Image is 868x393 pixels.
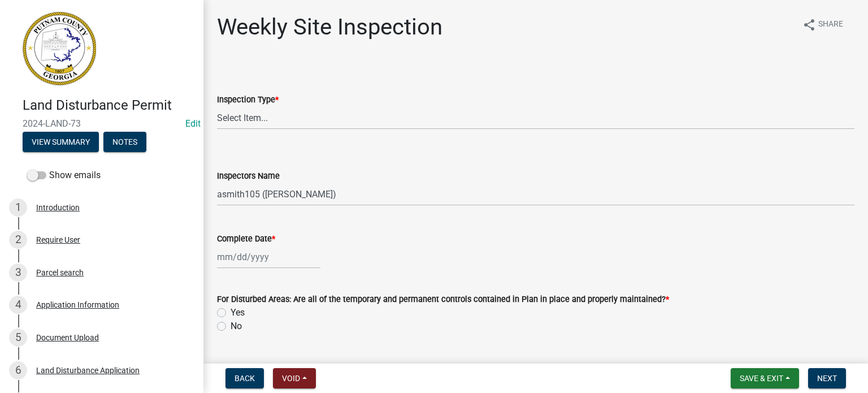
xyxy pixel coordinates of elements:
wm-modal-confirm: Summary [23,138,99,147]
label: Inspectors Name [217,172,280,180]
div: Parcel search [36,269,84,277]
span: Share [818,18,843,32]
label: Show emails [27,169,101,182]
button: View Summary [23,132,99,152]
button: Next [808,368,846,388]
span: Next [817,374,837,383]
div: Land Disturbance Application [36,366,140,374]
label: For Disturbed Areas: Are all of the temporary and permanent controls contained in Plan in place a... [217,296,669,304]
div: Application Information [36,301,119,309]
button: Notes [103,132,146,152]
div: 6 [9,361,27,379]
div: Introduction [36,204,80,211]
h4: Land Disturbance Permit [23,97,194,114]
div: 2 [9,231,27,249]
div: 3 [9,264,27,282]
span: Save & Exit [740,374,783,383]
wm-modal-confirm: Edit Application Number [185,118,201,129]
a: Edit [185,118,201,129]
img: Putnam County, Georgia [23,12,96,85]
label: Complete Date [217,235,275,243]
button: shareShare [793,14,852,36]
button: Back [225,368,264,388]
span: 2024-LAND-73 [23,118,181,129]
button: Save & Exit [731,368,799,388]
h1: Weekly Site Inspection [217,14,442,41]
label: Yes [231,306,245,319]
span: Void [282,374,300,383]
div: 1 [9,198,27,217]
i: share [802,18,816,32]
div: 5 [9,329,27,347]
span: Back [235,374,255,383]
label: No [231,319,242,333]
div: 4 [9,296,27,314]
input: mm/dd/yyyy [217,245,320,269]
button: Void [273,368,316,388]
div: Require User [36,236,80,244]
wm-modal-confirm: Notes [103,138,146,147]
div: Document Upload [36,334,99,342]
label: Inspection Type [217,96,279,104]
